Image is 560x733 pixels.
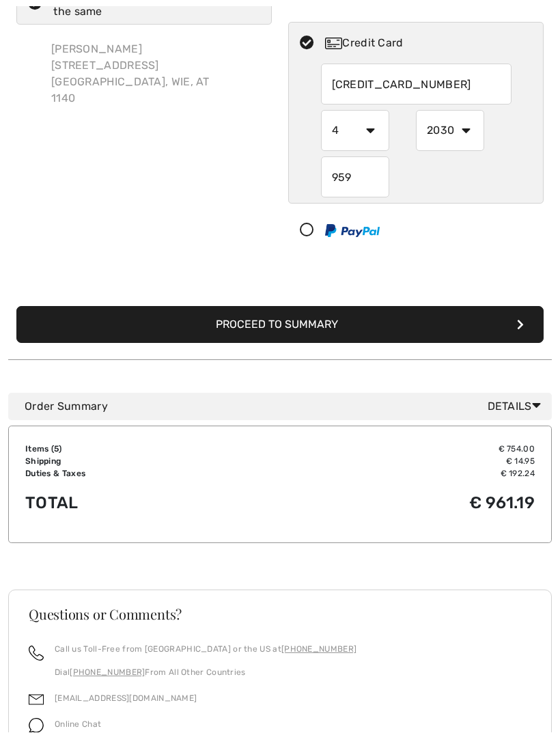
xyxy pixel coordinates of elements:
td: € 192.24 [268,468,535,480]
div: [PERSON_NAME] [STREET_ADDRESS] [GEOGRAPHIC_DATA], WIE, AT 1140 [40,31,221,118]
span: Online Chat [55,720,101,730]
input: Card number [321,64,512,105]
div: Order Summary [25,399,546,415]
div: Credit Card [325,36,534,52]
td: Shipping [25,456,268,468]
td: € 14.95 [268,456,535,468]
a: [PHONE_NUMBER] [70,668,145,678]
img: Credit Card [325,38,342,50]
h3: Questions or Comments? [29,608,531,622]
td: Items ( ) [25,443,268,456]
span: 5 [54,445,59,454]
input: CVD [321,157,389,198]
td: € 961.19 [268,480,535,527]
a: [PHONE_NUMBER] [281,645,356,654]
img: PayPal [325,225,380,238]
img: email [29,693,44,708]
p: Dial From All Other Countries [55,667,356,679]
td: € 754.00 [268,443,535,456]
span: Details [488,399,546,415]
button: Proceed to Summary [16,307,544,344]
a: [EMAIL_ADDRESS][DOMAIN_NAME] [55,694,197,704]
p: Call us Toll-Free from [GEOGRAPHIC_DATA] or the US at [55,644,356,656]
td: Total [25,480,268,527]
td: Duties & Taxes [25,468,268,480]
img: call [29,646,44,661]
